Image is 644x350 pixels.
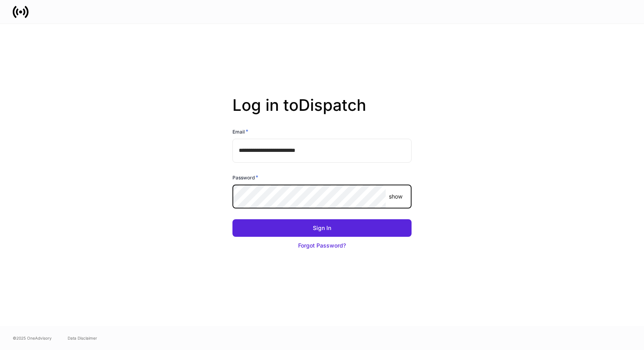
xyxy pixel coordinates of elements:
h6: Email [232,128,248,136]
button: Forgot Password? [232,237,412,254]
div: Forgot Password? [298,242,346,250]
span: © 2025 OneAdvisory [13,335,52,341]
button: Sign In [232,219,412,237]
h2: Log in to Dispatch [232,96,412,128]
a: Data Disclaimer [68,335,97,341]
p: show [389,193,402,201]
div: Sign In [313,224,331,232]
h6: Password [232,173,258,181]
